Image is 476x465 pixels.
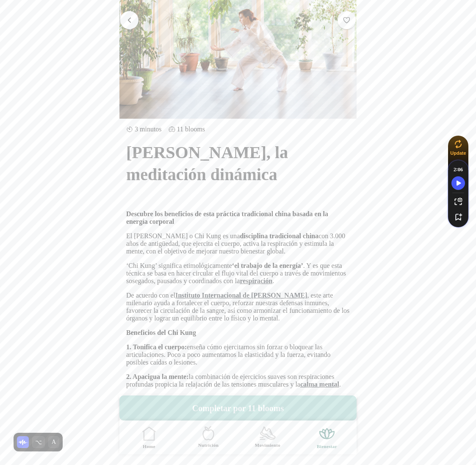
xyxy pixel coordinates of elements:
ion-label: Nutrición [198,442,219,448]
ion-label: 11 blooms [169,125,205,133]
strong: Descubre los beneficios de esta práctica tradicional china basada en la energía corporal [126,210,328,225]
p: De acuerdo con el , este arte milenario ayuda a fortalecer el cuerpo, reforzar nuestras defensas ... [126,292,350,322]
strong: disciplina tradicional china [240,232,318,239]
p: El [PERSON_NAME] o Chi Kung es una con 3.000 años de antigüedad, que ejercita el cuerpo, activa l... [126,232,350,255]
h1: [PERSON_NAME], la meditación dinámica [126,142,350,186]
p: enseña cómo ejercitarnos sin forzar o bloquear las articulaciones. Poco a poco aumentamos la elas... [126,343,350,366]
a: calma mental [300,381,339,388]
ion-label: 3 minutos [126,125,162,133]
a: Instituto Internacional de [PERSON_NAME] [175,292,307,299]
ion-label: Home [143,443,155,450]
strong: 1. Tonifica el cuerpo: [126,343,187,351]
button: Completar por 11 blooms [119,395,357,420]
strong: 2. Apacigua la mente: [126,373,189,380]
ion-label: Bienestar [317,443,337,450]
strong: 3. Aporta energía: [126,395,179,402]
a: respiración [240,277,272,284]
strong: ‘el trabajo de la energía’ [232,262,303,269]
p: ‘Chi Kung’ significa etimológicamente . Y es que esta técnica se basa en hacer circular el flujo ... [126,262,350,285]
p: los movimiento secuenciales, repetitivos y circulares del Chi Kung estimulan la energía esencial ... [126,395,350,418]
ion-label: Movimiento [255,442,280,448]
strong: Beneficios del Chi Kung [126,329,196,336]
p: la combinación de ejercicios suaves son respiraciones profundas propicia la relajación de las ten... [126,373,350,388]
